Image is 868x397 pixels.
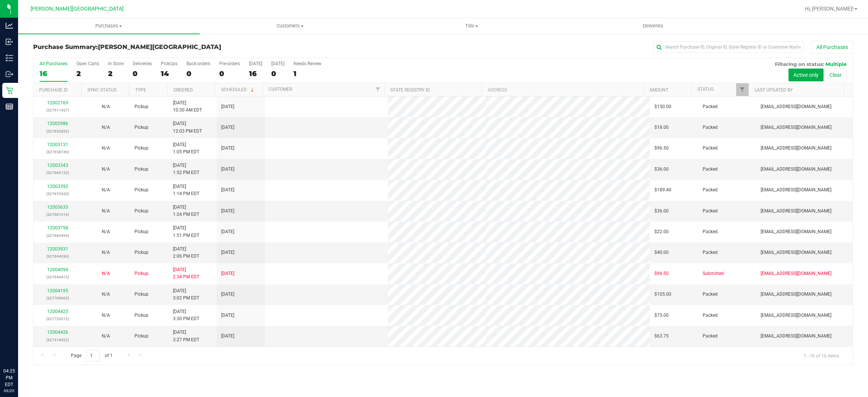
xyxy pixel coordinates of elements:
a: 12004195 [47,288,68,293]
span: Pickup [134,145,148,152]
span: [DATE] 3:02 PM EDT [173,287,199,302]
span: [DATE] [221,166,234,173]
button: N/A [102,312,110,319]
span: $96.50 [654,270,669,277]
a: Scheduled [221,87,255,92]
span: Packed [703,124,718,131]
span: [DATE] [221,124,234,131]
a: 12003131 [47,142,68,147]
span: [EMAIL_ADDRESS][DOMAIN_NAME] [761,166,831,173]
span: Not Applicable [102,187,110,192]
span: Pickup [134,166,148,173]
inline-svg: Retail [6,87,13,94]
button: N/A [102,333,110,340]
span: Not Applicable [102,292,110,297]
span: [DATE] 1:51 PM EDT [173,224,199,239]
span: [EMAIL_ADDRESS][DOMAIN_NAME] [761,249,831,256]
a: Tills [381,18,562,34]
p: (327685994) [38,232,77,239]
span: [PERSON_NAME][GEOGRAPHIC_DATA] [31,6,124,12]
span: Not Applicable [102,145,110,151]
div: Open Carts [76,61,99,66]
span: [EMAIL_ADDRESS][DOMAIN_NAME] [761,270,831,277]
span: Packed [703,333,718,340]
div: 2 [76,69,99,78]
span: Packed [703,103,718,110]
span: $105.00 [654,291,671,298]
span: [DATE] 1:52 PM EDT [173,162,199,176]
a: Customer [269,87,292,92]
span: Packed [703,208,718,215]
div: 14 [161,69,177,78]
a: Last Updated By [755,87,793,93]
span: [EMAIL_ADDRESS][DOMAIN_NAME] [761,312,831,319]
input: 1 [86,350,100,362]
a: 12002986 [47,121,68,126]
span: Pickup [134,103,148,110]
div: 2 [108,69,124,78]
a: 12002169 [47,100,68,105]
span: Not Applicable [102,271,110,276]
button: N/A [102,228,110,235]
p: (327611427) [38,107,77,114]
span: Not Applicable [102,104,110,109]
span: Packed [703,228,718,235]
span: [DATE] [221,208,234,215]
button: N/A [102,145,110,152]
a: Amount [649,87,668,93]
span: Pickup [134,312,148,319]
p: (327694030) [38,253,77,260]
div: Needs Review [293,61,321,66]
span: [DATE] [221,249,234,256]
span: [DATE] 1:24 PM EDT [173,204,199,218]
inline-svg: Inventory [6,54,13,62]
div: 0 [271,69,284,78]
span: Purchases [18,23,200,29]
span: [DATE] [221,145,234,152]
p: (327644415) [38,273,77,281]
p: (327316922) [38,336,77,344]
span: Page of 1 [64,350,119,362]
button: N/A [102,249,110,256]
a: Filter [372,83,384,96]
a: Deliveries [562,18,744,34]
inline-svg: Inbound [6,38,13,46]
a: 12003392 [47,184,68,189]
span: Pickup [134,124,148,131]
button: N/A [102,124,110,131]
span: Packed [703,312,718,319]
a: 12004425 [47,309,68,314]
span: Pickup [134,291,148,298]
a: Purchase ID [39,87,68,93]
div: 1 [293,69,321,78]
span: Not Applicable [102,250,110,255]
div: All Purchases [40,61,67,66]
a: Customers [200,18,381,34]
span: Not Applicable [102,166,110,172]
span: Packed [703,249,718,256]
div: 16 [40,69,67,78]
span: Not Applicable [102,333,110,339]
span: [DATE] 10:30 AM EDT [173,99,202,114]
span: [PERSON_NAME][GEOGRAPHIC_DATA] [98,43,221,50]
span: Customers [200,23,381,29]
span: [EMAIL_ADDRESS][DOMAIN_NAME] [761,228,831,235]
span: [DATE] [221,186,234,194]
inline-svg: Outbound [6,70,13,78]
p: (327670420) [38,190,77,197]
span: 1 - 16 of 16 items [798,350,845,361]
span: [EMAIL_ADDRESS][DOMAIN_NAME] [761,208,831,215]
span: $189.40 [654,186,671,194]
a: Purchases [18,18,200,34]
a: 12003758 [47,225,68,231]
th: Address [481,83,643,96]
span: [EMAIL_ADDRESS][DOMAIN_NAME] [761,145,831,152]
span: $96.50 [654,145,669,152]
div: 16 [249,69,262,78]
span: [DATE] [221,312,234,319]
button: Active only [789,69,824,81]
p: (327706965) [38,295,77,302]
h3: Purchase Summary: [33,44,306,50]
a: Status [697,87,714,92]
button: N/A [102,270,110,277]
